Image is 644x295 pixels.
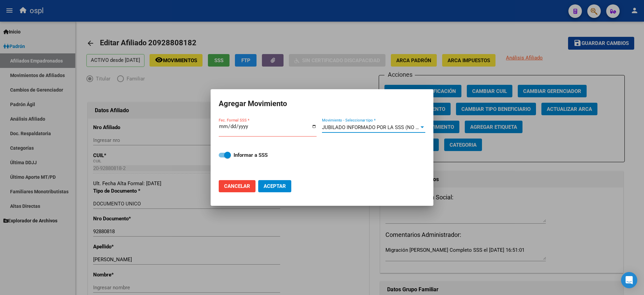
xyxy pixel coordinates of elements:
button: Cancelar [219,180,256,192]
span: Cancelar [224,183,250,189]
span: Aceptar [264,183,286,189]
h2: Agregar Movimiento [219,97,425,110]
span: JUBILADO INFORMADO POR LA SSS (NO PENSIONADO) [322,124,449,130]
button: Aceptar [258,180,291,192]
div: Open Intercom Messenger [621,272,637,288]
strong: Informar a SSS [234,152,268,158]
